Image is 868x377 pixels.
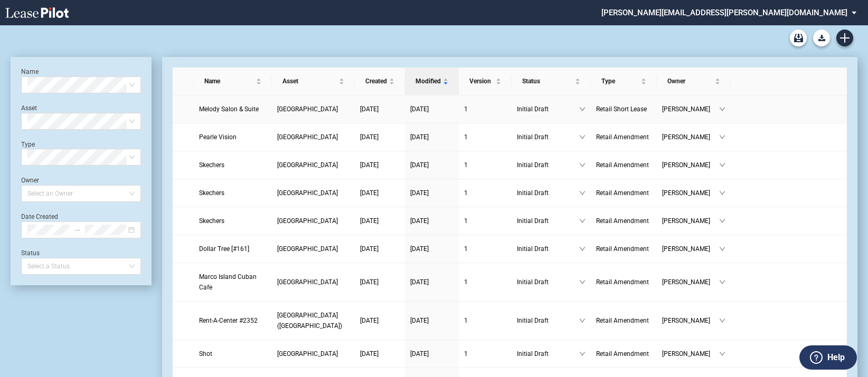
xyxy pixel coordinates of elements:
span: Dollar Tree [#161] [199,245,249,253]
a: 1 [464,132,506,142]
a: [DATE] [360,244,400,254]
a: Retail Amendment [596,315,652,326]
label: Owner [21,177,39,184]
span: down [719,134,725,140]
span: Initial Draft [517,315,579,326]
span: down [719,218,725,224]
span: [PERSON_NAME] [662,216,719,226]
span: [DATE] [360,317,379,324]
a: Retail Amendment [596,188,652,198]
span: down [579,134,586,140]
span: Speedway Super Center [277,105,338,113]
span: Initial Draft [517,277,579,287]
span: 1 [464,133,468,141]
span: Rivercrest Shopping Center [277,189,338,197]
label: Help [827,351,845,364]
a: Pearle Vision [199,132,267,142]
span: Rent-A-Center #2352 [199,317,258,324]
span: Modified [416,76,441,86]
span: [DATE] [360,133,379,141]
th: Owner [657,67,731,95]
span: Retail Amendment [596,217,649,225]
a: 1 [464,315,506,326]
a: [DATE] [410,349,454,359]
span: 1 [464,161,468,169]
span: Version [469,76,494,86]
span: Skechers [199,161,224,169]
span: Initial Draft [517,349,579,359]
a: Dollar Tree [#161] [199,244,267,254]
span: Type [601,76,639,86]
span: [DATE] [410,317,429,324]
span: [DATE] [410,105,429,113]
a: [GEOGRAPHIC_DATA] [277,160,350,170]
span: Rivercrest Shopping Center [277,217,338,225]
a: [DATE] [360,104,400,114]
a: Archive [790,30,807,46]
span: Initial Draft [517,244,579,254]
span: [DATE] [410,189,429,197]
span: Status [522,76,573,86]
span: Columbus Center [277,245,338,253]
label: Date Created [21,213,58,220]
th: Name [194,67,272,95]
span: [DATE] [410,350,429,357]
span: Retail Amendment [596,350,649,357]
a: [DATE] [410,188,454,198]
span: Pearle Vision [199,133,237,141]
span: down [719,351,725,357]
span: down [579,190,586,196]
span: [PERSON_NAME] [662,188,719,198]
a: 1 [464,104,506,114]
span: Marco Town Center [277,278,338,286]
label: Status [21,249,40,257]
th: Created [355,67,405,95]
span: Retail Short Lease [596,105,647,113]
a: 1 [464,188,506,198]
a: 1 [464,277,506,287]
span: 1 [464,105,468,113]
a: [DATE] [360,188,400,198]
span: Retail Amendment [596,317,649,324]
span: Initial Draft [517,160,579,170]
th: Type [591,67,657,95]
span: [DATE] [360,278,379,286]
a: [GEOGRAPHIC_DATA] [277,216,350,226]
span: 1 [464,278,468,286]
span: Marco Island Cuban Cafe [199,273,257,291]
span: Rutland Plaza (VT) [277,312,342,330]
span: [DATE] [360,245,379,253]
a: [DATE] [410,132,454,142]
a: [DATE] [410,277,454,287]
a: Retail Amendment [596,160,652,170]
a: [DATE] [410,244,454,254]
a: [DATE] [360,216,400,226]
a: Rent-A-Center #2352 [199,315,267,326]
span: Initial Draft [517,104,579,114]
a: [DATE] [360,315,400,326]
span: [DATE] [410,217,429,225]
a: Skechers [199,160,267,170]
th: Modified [405,67,459,95]
span: down [579,106,586,112]
span: Owner [667,76,713,86]
span: Hampton Village Centre [277,133,338,141]
a: [DATE] [410,315,454,326]
span: Asset [282,76,337,86]
span: down [719,279,725,285]
a: Retail Amendment [596,216,652,226]
span: down [579,218,586,224]
span: Retail Amendment [596,278,649,286]
span: [DATE] [410,245,429,253]
a: Skechers [199,188,267,198]
a: [DATE] [410,160,454,170]
a: Retail Amendment [596,277,652,287]
span: Initial Draft [517,132,579,142]
button: Help [799,345,857,370]
span: to [73,226,81,234]
span: [PERSON_NAME] [662,244,719,254]
span: Initial Draft [517,216,579,226]
th: Status [512,67,591,95]
span: Initial Draft [517,188,579,198]
a: [GEOGRAPHIC_DATA] [277,277,350,287]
